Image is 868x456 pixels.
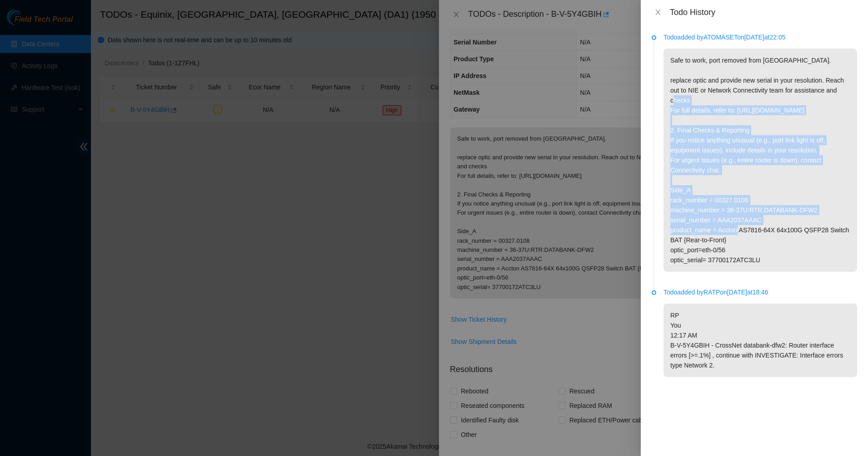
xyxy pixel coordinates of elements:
[663,32,857,42] p: Todo added by ATOMASET on [DATE] at 22:05
[663,287,857,297] p: Todo added by RATP on [DATE] at 18:46
[663,49,857,272] p: Safe to work, port removed from [GEOGRAPHIC_DATA]. replace optic and provide new serial in your r...
[670,7,857,17] div: Todo History
[654,9,662,16] span: close
[663,304,857,377] p: RP You 12:17 AM B-V-5Y4GBIH - CrossNet databank-dfw2: Router interface errors [>=.1%] , continue ...
[652,8,664,17] button: Close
